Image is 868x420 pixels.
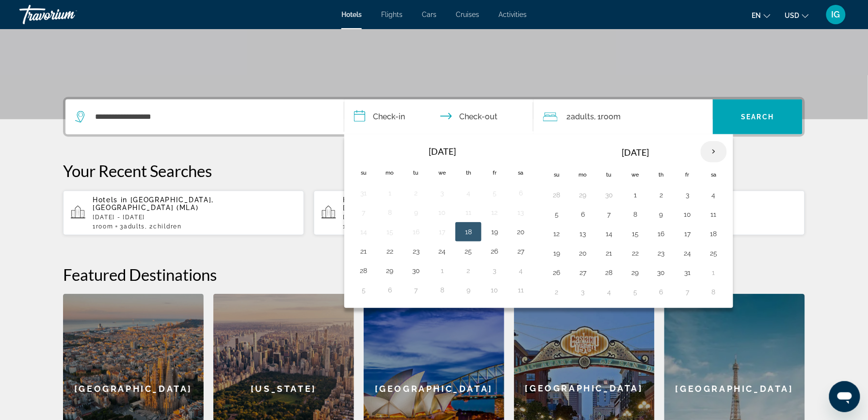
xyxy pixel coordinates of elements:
[63,265,805,284] h2: Featured Destinations
[601,188,617,202] button: Day 30
[680,266,695,279] button: Day 31
[654,246,669,260] button: Day 23
[513,206,529,219] button: Day 13
[356,283,371,297] button: Day 5
[408,186,424,200] button: Day 2
[19,2,116,27] a: Travorium
[356,225,371,239] button: Day 14
[575,246,591,260] button: Day 20
[654,266,669,279] button: Day 30
[487,244,502,258] button: Day 26
[382,186,398,200] button: Day 1
[533,99,713,134] button: Travelers: 2 adults, 0 children
[408,264,424,277] button: Day 30
[356,206,371,219] button: Day 7
[408,206,424,219] button: Day 9
[434,244,450,258] button: Day 24
[549,227,564,241] button: Day 12
[627,227,643,241] button: Day 15
[549,246,564,260] button: Day 19
[93,196,214,211] span: [GEOGRAPHIC_DATA], [GEOGRAPHIC_DATA] (MLA)
[706,227,722,241] button: Day 18
[575,227,591,241] button: Day 13
[654,208,669,221] button: Day 9
[823,4,849,25] button: User Menu
[382,264,398,277] button: Day 29
[408,283,424,297] button: Day 7
[422,11,436,18] a: Cars
[701,141,727,163] button: Next month
[741,113,774,121] span: Search
[571,112,594,121] span: Adults
[377,141,508,162] th: [DATE]
[356,186,371,200] button: Day 31
[549,208,564,221] button: Day 5
[829,381,860,412] iframe: Button to launch messaging window
[356,264,371,277] button: Day 28
[785,12,800,19] span: USD
[434,264,450,277] button: Day 1
[434,206,450,219] button: Day 10
[513,244,529,258] button: Day 27
[63,190,304,236] button: Hotels in [GEOGRAPHIC_DATA], [GEOGRAPHIC_DATA] (MLA)[DATE] - [DATE]1Room3Adults, 2Children
[601,112,621,121] span: Room
[513,264,529,277] button: Day 4
[832,10,840,19] span: IG
[601,266,617,279] button: Day 28
[594,110,621,124] span: , 1
[96,223,113,230] span: Room
[549,285,564,299] button: Day 2
[487,264,502,277] button: Day 3
[461,186,476,200] button: Day 4
[343,214,547,221] p: [DATE] - [DATE]
[627,285,643,299] button: Day 5
[654,285,669,299] button: Day 6
[706,246,722,260] button: Day 25
[680,285,695,299] button: Day 7
[382,225,398,239] button: Day 15
[382,283,398,297] button: Day 6
[601,227,617,241] button: Day 14
[566,110,594,124] span: 2
[93,223,113,230] span: 1
[408,244,424,258] button: Day 23
[680,208,695,221] button: Day 10
[344,99,533,134] button: Check in and out dates
[153,223,181,230] span: Children
[570,141,701,164] th: [DATE]
[461,264,476,277] button: Day 2
[461,206,476,219] button: Day 11
[601,208,617,221] button: Day 7
[601,285,617,299] button: Day 4
[654,227,669,241] button: Day 16
[487,186,502,200] button: Day 5
[575,188,591,202] button: Day 29
[498,11,527,18] a: Activities
[513,283,529,297] button: Day 11
[627,188,643,202] button: Day 1
[65,99,803,134] div: Search widget
[487,225,502,239] button: Day 19
[513,225,529,239] button: Day 20
[752,12,761,19] span: en
[706,285,722,299] button: Day 8
[341,11,362,18] a: Hotels
[93,196,128,204] span: Hotels in
[487,283,502,297] button: Day 10
[343,223,364,230] span: 1
[627,266,643,279] button: Day 29
[381,11,402,18] a: Flights
[575,266,591,279] button: Day 27
[680,246,695,260] button: Day 24
[654,188,669,202] button: Day 2
[549,188,564,202] button: Day 28
[434,225,450,239] button: Day 17
[461,283,476,297] button: Day 9
[706,208,722,221] button: Day 11
[461,244,476,258] button: Day 25
[456,11,479,18] span: Cruises
[575,208,591,221] button: Day 6
[124,223,145,230] span: Adults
